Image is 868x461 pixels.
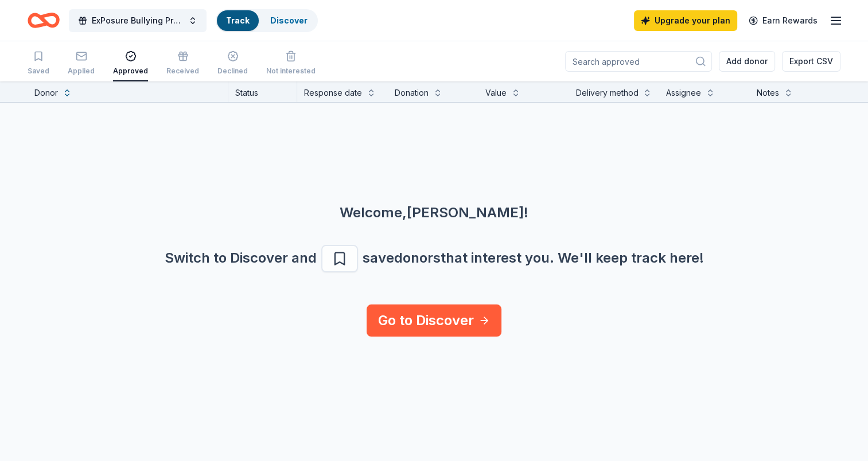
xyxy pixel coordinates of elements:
[757,86,779,100] div: Notes
[304,86,362,100] div: Response date
[34,86,58,100] div: Donor
[69,9,207,32] button: ExPosure Bullying Prevention Event - keep youth safe and stop bullies [DATE]
[270,15,308,25] a: Discover
[266,46,316,81] button: Not interested
[485,86,507,100] div: Value
[666,86,701,100] div: Assignee
[28,7,60,34] a: Home
[113,46,148,81] button: Approved
[166,46,199,81] button: Received
[575,86,638,100] div: Delivery method
[68,46,95,81] button: Applied
[217,67,248,76] div: Declined
[395,86,429,100] div: Donation
[28,204,840,222] div: Welcome, [PERSON_NAME] !
[266,67,316,76] div: Not interested
[28,67,49,76] div: Saved
[92,14,184,28] span: ExPosure Bullying Prevention Event - keep youth safe and stop bullies [DATE]
[28,245,840,272] div: Switch to Discover and save donors that interest you. We ' ll keep track here!
[782,51,840,72] button: Export CSV
[719,51,775,72] button: Add donor
[68,67,95,76] div: Applied
[28,46,49,81] button: Saved
[228,81,297,102] div: Status
[565,51,712,72] input: Search approved
[166,67,199,76] div: Received
[367,304,501,337] a: Go to Discover
[216,9,318,32] button: TrackDiscover
[634,10,737,31] a: Upgrade your plan
[217,46,248,81] button: Declined
[113,67,148,76] div: Approved
[742,10,824,31] a: Earn Rewards
[226,15,250,25] a: Track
